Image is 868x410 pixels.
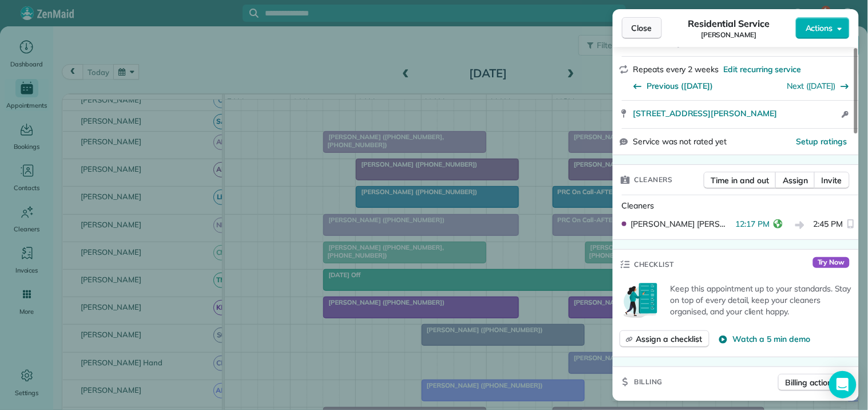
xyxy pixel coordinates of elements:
span: Cleaners [635,174,673,186]
div: Open Intercom Messenger [829,371,857,399]
button: Time in and out [704,172,776,189]
button: Next ([DATE]) [788,80,850,92]
button: Assign a checklist [620,330,710,348]
span: [PERSON_NAME] [PERSON_NAME] [631,218,731,230]
span: [STREET_ADDRESS][PERSON_NAME] [633,108,778,119]
span: Billing [635,376,663,388]
button: Close [622,17,662,39]
span: Service was not rated yet [633,136,727,148]
span: Actions [806,22,833,34]
span: Invite [822,175,842,186]
button: Setup ratings [797,136,848,147]
span: Checklist [635,259,675,270]
span: 2:45 PM [814,218,843,232]
button: Invite [814,172,850,189]
span: Watch a 5 min demo [732,333,810,345]
button: Assign [775,172,815,189]
span: Cleaners [622,200,655,211]
a: [STREET_ADDRESS][PERSON_NAME] [633,108,839,119]
span: Assign a checklist [636,333,702,345]
span: Assign [783,175,808,186]
span: Close [632,22,652,34]
span: Try Now [813,257,850,269]
span: Edit recurring service [724,64,802,75]
span: Residential Service [688,17,770,30]
button: Previous ([DATE]) [633,80,714,92]
span: Previous ([DATE]) [647,80,714,92]
span: [PERSON_NAME] [701,30,757,40]
button: Watch a 5 min demo [719,333,810,345]
span: 12:17 PM [736,218,770,232]
button: Open access information [839,108,852,121]
p: Keep this appointment up to your standards. Stay on top of every detail, keep your cleaners organ... [671,283,852,317]
span: Time in and out [711,175,769,186]
a: Next ([DATE]) [788,81,837,91]
span: Repeats every 2 weeks [633,64,719,74]
span: Billing actions [786,377,837,388]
